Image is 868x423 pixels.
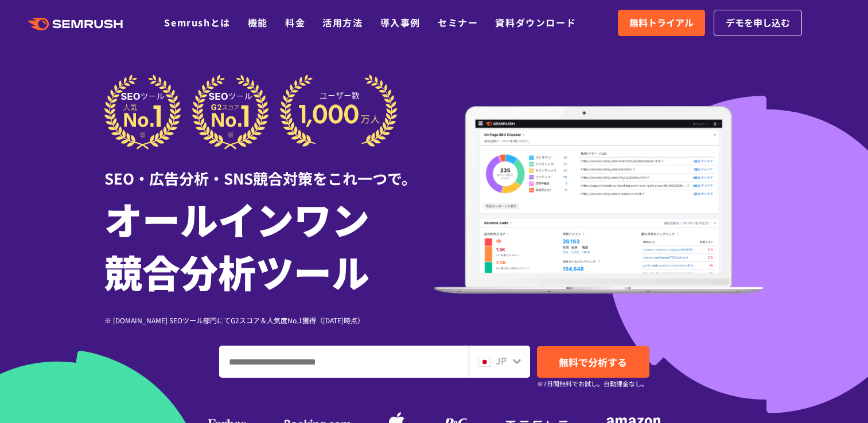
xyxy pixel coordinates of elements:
[537,378,648,389] small: ※7日間無料でお試し。自動課金なし。
[248,15,268,29] a: 機能
[438,15,478,29] a: セミナー
[629,15,694,30] span: 無料トライアル
[322,15,363,29] a: 活用方法
[104,150,434,189] div: SEO・広告分析・SNS競合対策をこれ一つで。
[496,354,507,367] span: JP
[164,15,230,29] a: Semrushとは
[714,10,802,36] a: デモを申し込む
[618,10,705,36] a: 無料トライアル
[285,15,305,29] a: 料金
[104,192,434,297] h1: オールインワン 競合分析ツール
[220,346,468,377] input: ドメイン、キーワードまたはURLを入力してください
[104,315,434,326] div: ※ [DOMAIN_NAME] SEOツール部門にてG2スコア＆人気度No.1獲得（[DATE]時点）
[380,15,421,29] a: 導入事例
[495,15,576,29] a: 資料ダウンロード
[537,346,649,378] a: 無料で分析する
[559,355,627,369] span: 無料で分析する
[726,15,790,30] span: デモを申し込む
